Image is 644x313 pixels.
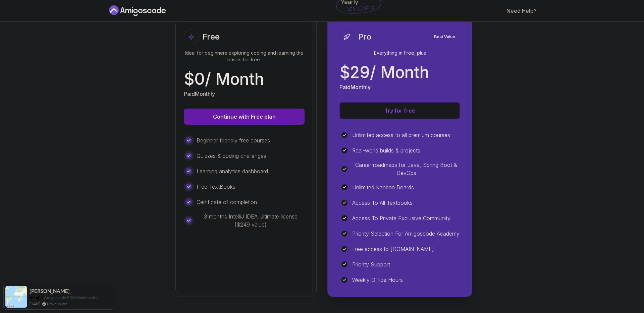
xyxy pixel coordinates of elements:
[184,71,264,87] p: $ 0 / Month
[352,276,403,284] p: Weekly Office Hours
[184,50,305,63] p: Ideal for beginners exploring coding and learning the basics for free.
[30,295,43,300] span: Bought
[339,102,460,119] button: Try for free
[339,83,371,91] p: Paid Monthly
[203,32,220,42] h2: Free
[184,90,215,98] p: Paid Monthly
[47,301,68,307] a: ProveSource
[197,136,270,144] p: Beginner friendly free courses
[352,214,450,222] p: Access To Private Exclusive Community
[352,183,414,191] p: Unlimited Kanban Boards
[352,199,413,207] p: Access To All Textbooks
[339,64,429,80] p: $ 29 / Month
[30,301,40,307] span: [DATE]
[197,198,257,206] p: Certificate of completion
[197,152,266,160] p: Quizzes & coding challenges
[184,109,305,125] button: Continue with Free plan
[358,32,371,42] h2: Pro
[5,286,27,308] img: provesource social proof notification image
[44,295,99,300] a: Amigoscode PRO Membership
[197,167,268,175] p: Learning analytics dashboard
[430,34,459,40] p: Best Value
[30,288,70,294] span: [PERSON_NAME]
[352,245,434,253] p: Free access to [DOMAIN_NAME]
[352,260,390,268] p: Priority Support
[352,131,450,139] p: Unlimited access to all premium courses
[339,50,460,56] p: Everything in Free, plus
[197,212,305,229] p: 3 months IntelliJ IDEA Ultimate license ($249 value)
[506,7,537,15] a: Need Help?
[352,230,460,238] p: Priority Selection For Amigoscode Academy
[352,161,460,177] p: Career roadmaps for Java, Spring Boot & DevOps
[352,146,420,154] p: Real-world builds & projects
[197,183,235,191] p: Free TextBooks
